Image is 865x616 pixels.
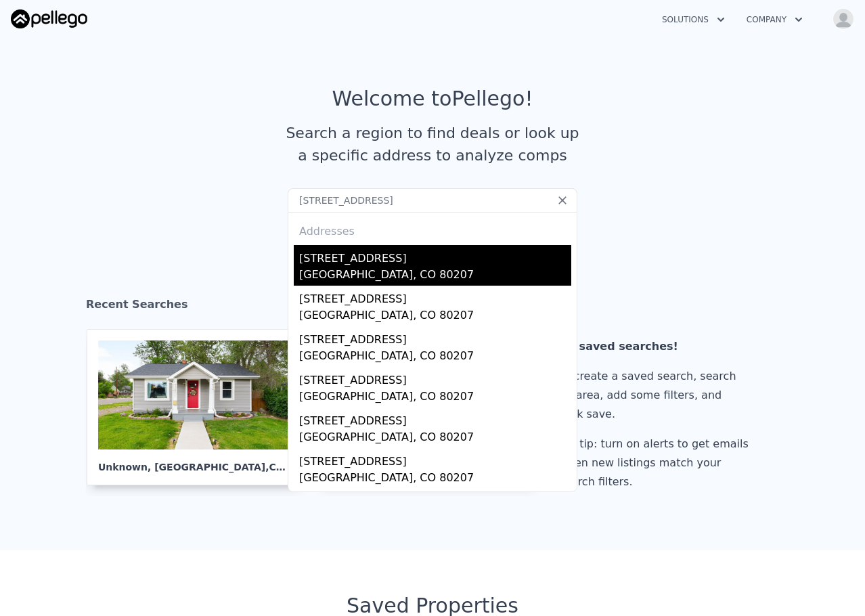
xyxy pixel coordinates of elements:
div: Addresses [294,213,571,245]
div: [STREET_ADDRESS] [299,489,571,510]
a: Unknown, [GEOGRAPHIC_DATA],CO 80110 [87,329,314,485]
input: Search an address or region... [288,188,577,213]
span: , CO 80110 [265,462,320,472]
div: [GEOGRAPHIC_DATA], CO 80207 [299,429,571,448]
div: [STREET_ADDRESS] [299,245,571,267]
div: Unknown , [GEOGRAPHIC_DATA] [98,449,292,474]
div: [STREET_ADDRESS] [299,286,571,307]
div: [STREET_ADDRESS] [299,367,571,389]
img: avatar [833,8,854,30]
img: Pellego [11,9,87,28]
div: [GEOGRAPHIC_DATA], CO 80207 [299,389,571,408]
div: [GEOGRAPHIC_DATA], CO 80207 [299,470,571,489]
div: Welcome to Pellego ! [332,87,533,111]
div: Search a region to find deals or look up a specific address to analyze comps [281,122,584,167]
div: No saved searches! [559,337,754,356]
div: [STREET_ADDRESS] [299,326,571,348]
div: [GEOGRAPHIC_DATA], CO 80207 [299,348,571,367]
button: Company [736,7,814,32]
div: [GEOGRAPHIC_DATA], CO 80207 [299,307,571,326]
div: [STREET_ADDRESS] [299,408,571,429]
div: To create a saved search, search an area, add some filters, and click save. [559,367,754,424]
div: Pro tip: turn on alerts to get emails when new listings match your search filters. [559,435,754,491]
div: [GEOGRAPHIC_DATA], CO 80207 [299,267,571,286]
div: [STREET_ADDRESS] [299,448,571,470]
div: Recent Searches [86,286,779,329]
button: Solutions [651,7,736,32]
